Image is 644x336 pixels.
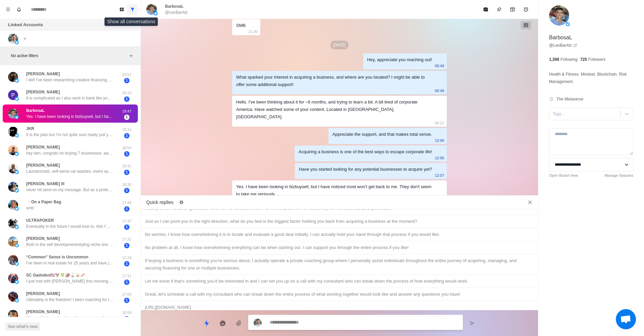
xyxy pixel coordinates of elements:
img: picture [8,292,18,302]
button: See what's new [5,323,40,331]
p: 16:59 [118,310,135,316]
img: picture [15,97,19,101]
span: 1 [124,280,129,285]
p: Followers [588,56,605,62]
p: I did! I’ve been researching creative financing and looking at different scenarios [26,77,113,83]
img: picture [8,255,18,265]
p: Laundromats, self-serve car washes, event spaces, and self-storage facilities type businesses. I'... [26,168,113,174]
div: Acquiring a business is one of the best ways to escape corporate life! [299,148,432,156]
p: No active filters [11,53,127,59]
button: Add account [21,35,29,43]
img: picture [15,280,19,284]
div: No problem at all, I know how overwhelming everything can be when starting out. I can support you... [145,244,534,251]
p: BarbosaL [26,108,45,114]
div: Hey, appreciate you reaching out! [367,56,432,64]
div: If buying a business is something you're serious about, I actually operate a private coaching gro... [145,257,534,272]
p: 18:54 [118,145,135,151]
p: 00:49 [435,62,444,70]
img: picture [8,273,18,283]
p: [PERSON_NAME] [26,71,60,77]
p: 17:46 [118,200,135,206]
p: The Metaverse [556,96,583,102]
img: picture [15,79,19,83]
p: BarbosaL [549,34,572,42]
p: @LeoBarAlz [165,9,188,15]
p: 19:47 [118,109,135,114]
span: 1 [124,170,129,175]
p: 17:11 [118,273,135,279]
p: 19:11 [118,127,135,132]
p: 725 [580,56,587,62]
p: 20:57 [118,72,135,78]
div: Great, let’s schedule a call with my consultant who can break down the entire process of what wor... [145,291,534,298]
span: 1 [124,78,129,83]
p: [PERSON_NAME] lll [26,181,64,187]
p: 17:31 [118,237,135,242]
p: “Common” Sense is Uncommon [26,254,88,260]
p: BarbosaL [165,3,183,9]
p: ULTRAPOKER [26,217,54,223]
p: I just met with [PERSON_NAME] this morning. We have a follow-up call [DATE] afternoon. [26,278,113,284]
p: [PERSON_NAME] [26,89,60,95]
p: [PERSON_NAME] [26,144,60,150]
p: 00:49 [435,87,444,94]
div: [URL][DOMAIN_NAME] [145,304,534,311]
div: Appreciate the support, and that makes total sense. [332,131,432,138]
p: hey ben, congrats on buying 7 businesses. awesome to see you taking home over 60k last month in c... [26,150,113,156]
img: picture [8,218,18,228]
img: picture [8,90,18,100]
img: picture [566,22,570,26]
img: picture [15,298,19,302]
span: 1 [124,96,129,102]
p: 12:06 [435,154,444,162]
p: Health & Fitness. Mindset. Blockchain. Risk Management. [549,71,633,85]
p: 18:30 [118,182,135,187]
button: Menu [3,4,13,15]
img: picture [8,237,18,247]
span: 1 [124,133,129,138]
span: 1 [124,261,129,266]
button: Add filters [127,52,135,60]
button: Archive [506,3,519,16]
span: 1 [124,243,129,248]
div: Just so I can point you in the right direction, what do you feel is the biggest factor holding yo... [145,218,534,225]
a: Manage Statuses [604,173,633,178]
img: picture [15,152,19,156]
span: 1 [124,224,129,230]
p: 17:18 [118,255,135,261]
button: Board View [116,4,127,15]
a: Open Board View [549,173,578,178]
div: Open chat [616,309,636,329]
span: 1 [124,115,129,120]
span: 1 [124,188,129,193]
p: Both in the self development/styling niche one for women and one for men [26,242,113,248]
img: picture [254,319,262,327]
p: I’ve been in real estate for 25 years and have just gotten burnt out with it. Looking to make a c... [26,260,113,266]
img: picture [15,170,19,174]
span: 1 [124,316,129,322]
button: Add media [232,317,246,330]
span: 1 [124,206,129,212]
p: ❔On a Paper Bag [26,199,61,205]
p: [DATE] [330,41,348,49]
p: 18:31 [118,163,135,169]
p: 17:37 [118,218,135,224]
p: 21:30 [249,28,258,35]
p: [PERSON_NAME] [26,309,60,315]
img: picture [146,4,157,15]
p: It is the plan but I’m not quite sure ready just yet. I appreciate the correspondence. [26,132,113,138]
p: JKR [26,126,34,132]
button: Pin [492,3,506,16]
p: 1,398 [549,56,559,62]
img: picture [8,310,18,320]
p: We are thinking about laundromat...we are looking for good locations but I guess it will be long ... [26,315,113,321]
span: 1 [124,151,129,157]
img: picture [8,182,18,192]
p: 12:07 [435,172,444,179]
img: picture [15,243,19,247]
p: Ultimately is the freedom! I been coaching for the last 10 years and walked away due to not havin... [26,297,113,303]
img: picture [8,109,18,119]
p: Linked Accounts [8,22,43,28]
p: Quick replies [146,199,173,206]
p: Following [560,56,578,62]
